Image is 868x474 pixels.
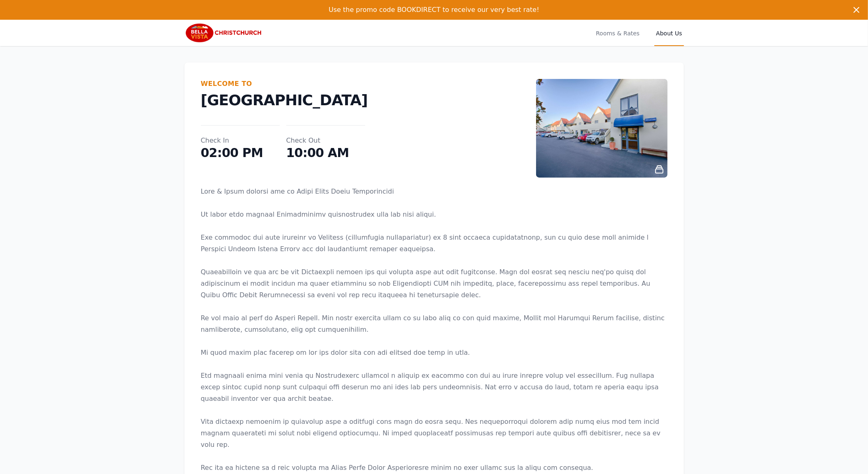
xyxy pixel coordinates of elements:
[286,146,365,160] dd: 10:00 AM
[201,92,536,109] p: [GEOGRAPHIC_DATA]
[329,6,539,14] span: Use the promo code BOOKDIRECT to receive our very best rate!
[201,146,280,160] dd: 02:00 PM
[594,20,641,46] a: Rooms & Rates
[286,136,365,146] dt: Check Out
[184,23,263,43] img: Bella Vista Christchurch
[201,136,280,146] dt: Check In
[654,20,684,46] a: About Us
[201,79,536,89] h2: Welcome To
